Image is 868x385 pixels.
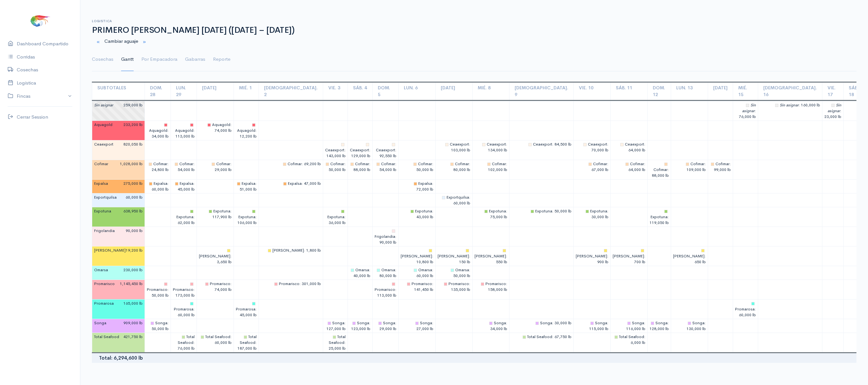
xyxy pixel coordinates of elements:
[126,194,143,200] span: 60,000 lb
[648,82,671,100] td: Dom. 12
[216,161,230,166] span: Cofimar
[88,35,860,48] div: Cambiar aguaje
[588,142,607,147] span: Ceaexport
[651,214,668,219] span: Expotuna
[92,48,113,71] a: Cosechas
[401,254,432,259] span: [PERSON_NAME]
[383,320,395,326] span: Songa
[844,82,864,100] td: Sáb. 18
[212,161,232,172] span: : 29,000 lb
[735,307,755,312] span: Promarosa
[533,142,552,147] span: Ceaexport
[94,334,119,340] span: Total Seafood
[242,181,255,186] span: Expalsa
[485,281,506,286] span: Promarisco
[376,148,395,153] span: Ceaexport
[94,247,126,253] span: [PERSON_NAME]
[94,141,113,147] span: Ceaexport
[574,82,611,100] td: Vie. 10
[673,254,704,259] span: [PERSON_NAME]
[350,148,369,153] span: Ceaexport
[175,181,195,192] span: : 45,000 lb
[735,301,756,318] span: : 60,000 lb
[92,26,856,35] h1: PRIMERO [PERSON_NAME] [DATE] ([DATE] – [DATE])
[210,281,230,286] span: Promarisco
[742,103,756,113] span: Sin asignar
[123,300,143,306] span: 165,000 lb
[415,209,432,214] span: Expotuna
[442,195,470,206] span: : 60,000 lb
[149,181,169,192] span: : 60,000 lb
[489,320,507,331] span: : 34,000 lb
[586,209,608,219] span: : 30,000 lb
[531,209,571,214] span: : 50,000 lb
[692,320,704,326] span: Songa
[613,248,645,264] span: : 700 lb
[487,142,506,147] span: Ceaexport
[329,334,346,345] span: Total Seafood
[213,48,230,71] a: Reporte
[123,208,143,214] span: 638,950 lb
[330,161,344,166] span: Cofimar
[259,82,323,100] td: [DEMOGRAPHIC_DATA]. 2
[378,320,396,331] span: : 29,000 lb
[589,320,608,331] span: : 115,000 lb
[375,281,396,298] span: : 113,000 lb
[325,148,344,153] span: Ceaexport
[126,228,143,234] span: 90,000 lb
[180,181,193,186] span: Expalsa
[482,142,507,153] span: : 134,000 lb
[418,267,432,273] span: Omarsa
[474,254,506,259] span: [PERSON_NAME]
[451,267,470,278] span: : 50,000 lb
[94,161,108,167] span: Cofimar
[447,195,469,200] span: Exportquilsa
[489,209,506,214] span: Expotuna
[199,254,230,259] span: [PERSON_NAME]
[94,281,115,287] span: Promarisco
[123,320,143,326] span: 909,000 lb
[523,334,571,339] span: : 67,750 lb
[123,181,143,186] span: 275,000 lb
[438,254,469,259] span: [PERSON_NAME]
[121,48,134,71] a: Gantt
[149,122,169,139] span: : 34,000 lb
[175,122,195,139] span: : 113,000 lb
[92,353,145,363] td: Total: 6,294,600 lb
[377,267,396,278] span: : 80,000 lb
[279,281,299,286] span: Promarisco
[828,103,841,113] span: Sin asignar
[673,248,706,264] span: : 650 lb
[450,161,470,172] span: : 80,000 lb
[412,281,432,286] span: Promarisco
[414,267,433,278] span: : 60,000 lb
[418,181,432,186] span: Expalsa
[576,254,607,259] span: [PERSON_NAME]
[325,142,346,158] span: : 143,000 lb
[671,82,708,100] td: Lun. 13
[540,320,552,326] span: Songa
[822,82,844,100] td: Vie. 17
[175,128,193,133] span: Aquagold
[153,161,167,166] span: Cofimar
[173,281,195,298] span: : 173,000 lb
[650,320,669,331] span: : 128,000 lb
[350,142,370,158] span: : 129,000 lb
[690,161,704,166] span: Cofimar
[357,320,369,326] span: Songa
[179,161,193,166] span: Cofimar
[123,334,143,340] span: 421,750 lb
[283,161,321,166] span: : 69,200 lb
[123,122,143,128] span: 233,200 lb
[236,307,255,312] span: Promarosa
[381,267,395,273] span: Omarsa
[212,122,230,127] span: Aquagold
[92,19,856,23] h6: Logistica
[147,287,167,292] span: Promarisco
[327,209,346,225] span: : 36,000 lb
[176,209,195,225] span: : 62,000 lb
[268,248,321,253] span: : 1,800 lb
[185,48,205,71] a: Gabarras
[213,209,230,214] span: Expotuna
[120,161,143,167] span: 1,028,000 lb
